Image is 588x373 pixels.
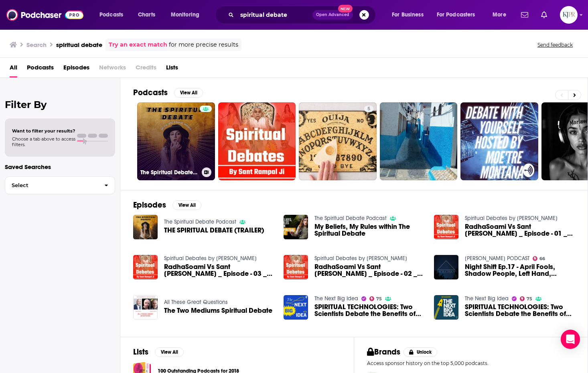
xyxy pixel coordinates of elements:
[314,295,358,302] a: The Next Big Idea
[165,8,210,21] button: open menu
[561,330,580,349] div: Open Intercom Messenger
[392,9,424,20] span: For Business
[56,41,102,49] h3: spiritual debate
[10,61,17,77] a: All
[133,200,166,210] h2: Episodes
[5,176,115,194] button: Select
[164,227,264,234] a: THE SPIRITUAL DEBATE (TRAILER)
[367,360,575,366] p: Access sponsor history on the top 5,000 podcasts.
[533,256,545,261] a: 66
[434,255,458,279] img: Night Shift Ep.17 - April Fools, Shadow People, Left Hand, Spiritual Debate
[5,99,115,110] h2: Filter By
[520,296,533,301] a: 75
[314,263,424,277] a: RadhaSoami Vs Sant Rampal Ji _ Episode - 02 _ Spiritual Debate _ Sant Rampal Ji Maharaj
[136,61,156,77] span: Credits
[465,215,558,222] a: Spiritual Debates by Sant Rampal Ji Maharaj
[465,223,575,237] span: RadhaSoami Vs Sant [PERSON_NAME] _ Episode - 01 _ Spiritual Debate _ Sant [PERSON_NAME] Maharaj
[172,200,201,210] button: View All
[312,10,353,20] button: Open AdvancedNew
[403,347,438,357] button: Unlock
[284,255,308,279] a: RadhaSoami Vs Sant Rampal Ji _ Episode - 02 _ Spiritual Debate _ Sant Rampal Ji Maharaj
[109,40,167,49] a: Try an exact match
[133,8,160,21] a: Charts
[94,8,134,21] button: open menu
[133,200,201,210] a: EpisodesView All
[164,218,236,225] a: The Spiritual Debate Podcast
[487,8,516,21] button: open menu
[284,295,308,320] a: SPIRITUAL TECHNOLOGIES: Two Scientists Debate the Benefits of Religion
[164,263,274,277] a: RadhaSoami Vs Sant Rampal Ji _ Episode - 03 _ Spiritual Debate _ Sant Rampal Ji Maharaj
[299,102,377,180] a: 5
[137,102,215,180] a: The Spiritual Debate Podcast
[26,41,47,49] h3: Search
[63,61,89,77] span: Episodes
[133,295,158,320] img: The Two Mediums Spiritual Debate
[432,8,487,21] button: open menu
[535,41,575,48] button: Send feedback
[140,169,199,176] h3: The Spiritual Debate Podcast
[99,9,123,20] span: Podcasts
[465,263,575,277] a: Night Shift Ep.17 - April Fools, Shadow People, Left Hand, Spiritual Debate
[367,347,400,357] h2: Brands
[560,6,578,24] span: Logged in as KJPRpodcast
[284,215,308,239] img: My Beliefs, My Rules within The Spiritual Debate
[133,88,203,98] a: PodcastsView All
[434,295,458,320] img: SPIRITUAL TECHNOLOGIES: Two Scientists Debate the Benefits of Religion
[314,255,407,262] a: Spiritual Debates by Sant Rampal Ji Maharaj
[527,297,532,301] span: 75
[314,304,424,317] a: SPIRITUAL TECHNOLOGIES: Two Scientists Debate the Benefits of Religion
[133,255,158,279] img: RadhaSoami Vs Sant Rampal Ji _ Episode - 03 _ Spiritual Debate _ Sant Rampal Ji Maharaj
[560,6,578,24] img: User Profile
[164,299,228,306] a: All These Great Questions
[133,347,184,357] a: ListsView All
[493,9,506,20] span: More
[174,88,203,98] button: View All
[314,223,424,237] a: My Beliefs, My Rules within The Spiritual Debate
[465,295,509,302] a: The Next Big Idea
[133,347,148,357] h2: Lists
[376,297,382,301] span: 75
[386,8,434,21] button: open menu
[164,255,257,262] a: Spiritual Debates by Sant Rampal Ji Maharaj
[99,61,126,77] span: Networks
[133,215,158,239] img: THE SPIRITUAL DEBATE (TRAILER)
[314,215,387,222] a: The Spiritual Debate Podcast
[237,8,312,21] input: Search podcasts, credits, & more...
[5,163,115,171] p: Saved Searches
[539,257,545,261] span: 66
[138,9,155,20] span: Charts
[164,307,272,314] a: The Two Mediums Spiritual Debate
[171,9,199,20] span: Monitoring
[465,255,529,262] a: HOLOSKY PODCAST
[364,106,373,112] a: 5
[314,263,424,277] span: RadhaSoami Vs Sant [PERSON_NAME] _ Episode - 02 _ Spiritual Debate _ Sant [PERSON_NAME] Maharaj
[538,8,550,22] a: Show notifications dropdown
[338,5,353,12] span: New
[5,183,98,188] span: Select
[164,263,274,277] span: RadhaSoami Vs Sant [PERSON_NAME] _ Episode - 03 _ Spiritual Debate _ Sant [PERSON_NAME] Maharaj
[166,61,178,77] a: Lists
[367,105,370,113] span: 5
[155,347,184,357] button: View All
[27,61,54,77] a: Podcasts
[223,6,383,24] div: Search podcasts, credits, & more...
[434,215,458,239] a: RadhaSoami Vs Sant Rampal Ji _ Episode - 01 _ Spiritual Debate _ Sant Rampal Ji Maharaj
[6,7,83,22] img: Podchaser - Follow, Share and Rate Podcasts
[316,13,349,17] span: Open Advanced
[12,136,75,147] span: Choose a tab above to access filters.
[465,304,575,317] span: SPIRITUAL TECHNOLOGIES: Two Scientists Debate the Benefits of Religion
